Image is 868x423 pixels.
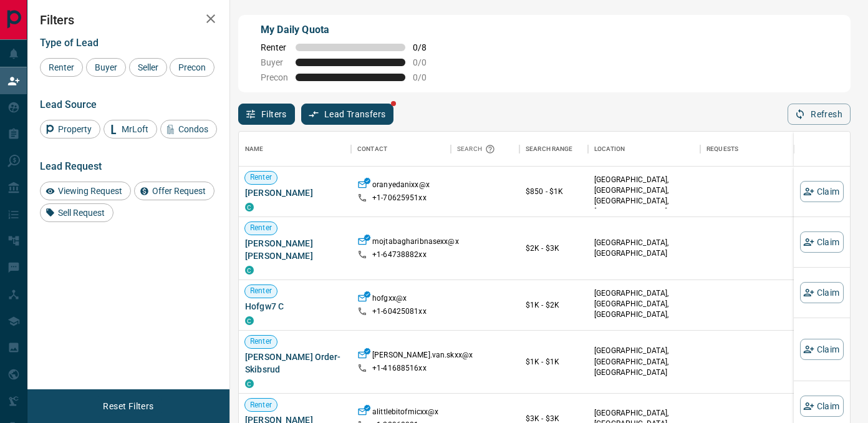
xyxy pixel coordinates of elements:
[44,62,79,72] span: Renter
[594,132,625,167] div: Location
[457,132,498,167] div: Search
[86,58,126,77] div: Buyer
[40,160,102,172] span: Lead Request
[526,299,582,311] p: $1K - $2K
[245,132,264,167] div: Name
[117,124,153,134] span: MrLoft
[54,208,109,218] span: Sell Request
[372,193,427,203] p: +1- 70625951xx
[706,132,738,167] div: Requests
[372,293,407,306] p: hofgxx@x
[40,120,100,139] div: Property
[95,396,162,417] button: Reset Filters
[413,72,440,82] span: 0 / 0
[54,124,96,134] span: Property
[40,12,217,27] h2: Filters
[174,124,213,134] span: Condos
[519,132,588,167] div: Search Range
[594,175,694,218] p: [GEOGRAPHIC_DATA], [GEOGRAPHIC_DATA], [GEOGRAPHIC_DATA], [GEOGRAPHIC_DATA]
[245,300,345,313] span: Hofgw7 C
[800,231,844,253] button: Claim
[245,336,277,347] span: Renter
[245,400,277,411] span: Renter
[588,132,700,167] div: Location
[261,42,288,52] span: Renter
[160,120,217,139] div: Condos
[245,266,254,275] div: condos.ca
[245,203,254,211] div: condos.ca
[261,57,288,67] span: Buyer
[413,57,440,67] span: 0 / 0
[372,250,427,260] p: +1- 64738882xx
[174,62,210,72] span: Precon
[372,236,459,250] p: mojtabagharibnasexx@x
[40,182,131,200] div: Viewing Request
[134,182,215,200] div: Offer Request
[245,237,345,262] span: [PERSON_NAME] [PERSON_NAME]
[40,37,99,49] span: Type of Lead
[594,346,694,377] p: [GEOGRAPHIC_DATA], [GEOGRAPHIC_DATA], [GEOGRAPHIC_DATA]
[261,72,288,82] span: Precon
[245,187,345,199] span: [PERSON_NAME]
[245,351,345,376] span: [PERSON_NAME] Order-Skibsrud
[104,120,157,139] div: MrLoft
[526,243,582,254] p: $2K - $3K
[594,238,694,259] p: [GEOGRAPHIC_DATA], [GEOGRAPHIC_DATA]
[133,62,163,72] span: Seller
[90,62,122,72] span: Buyer
[239,132,351,167] div: Name
[40,203,113,222] div: Sell Request
[351,132,451,167] div: Contact
[40,99,97,110] span: Lead Source
[800,396,844,417] button: Claim
[700,132,813,167] div: Requests
[148,186,210,196] span: Offer Request
[372,306,427,317] p: +1- 60425081xx
[245,223,277,233] span: Renter
[594,288,694,331] p: North York
[245,316,254,325] div: condos.ca
[245,286,277,296] span: Renter
[357,132,387,167] div: Contact
[261,22,440,37] p: My Daily Quota
[129,58,167,77] div: Seller
[800,339,844,360] button: Claim
[245,172,277,183] span: Renter
[372,363,427,374] p: +1- 41688516xx
[245,379,254,388] div: condos.ca
[413,42,440,52] span: 0 / 8
[54,186,127,196] span: Viewing Request
[372,407,438,420] p: alittlebitofmicxx@x
[372,180,430,193] p: oranyedanixx@x
[526,132,573,167] div: Search Range
[800,282,844,303] button: Claim
[40,58,83,77] div: Renter
[526,186,582,197] p: $850 - $1K
[238,104,295,125] button: Filters
[301,104,394,125] button: Lead Transfers
[170,58,215,77] div: Precon
[788,104,851,125] button: Refresh
[526,356,582,367] p: $1K - $1K
[372,350,473,363] p: [PERSON_NAME].van.skxx@x
[800,181,844,202] button: Claim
